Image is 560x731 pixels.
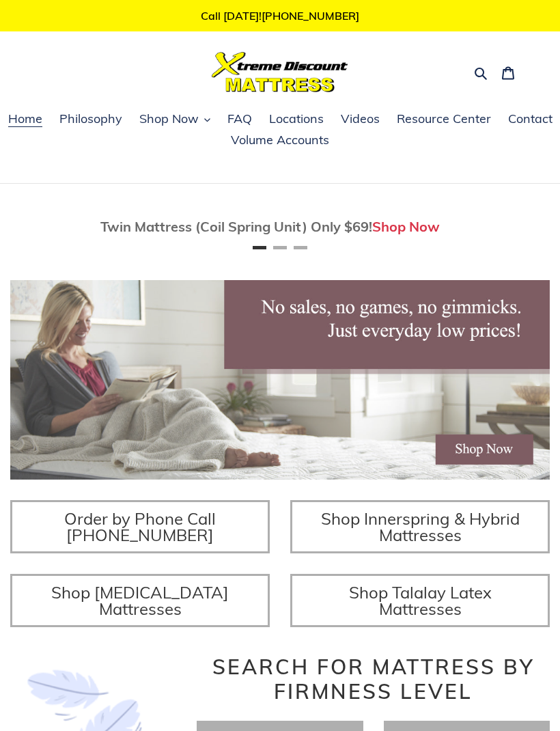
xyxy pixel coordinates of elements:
[231,132,329,148] span: Volume Accounts
[227,111,252,127] span: FAQ
[10,280,550,480] img: herobannermay2022-1652879215306_1200x.jpg
[100,218,372,235] span: Twin Mattress (Coil Spring Unit) Only $69!
[501,109,559,130] a: Contact
[273,246,287,249] button: Page 2
[290,500,550,553] a: Shop Innerspring & Hybrid Mattresses
[372,218,440,235] a: Shop Now
[321,508,520,545] span: Shop Innerspring & Hybrid Mattresses
[221,109,259,130] a: FAQ
[10,500,270,553] a: Order by Phone Call [PHONE_NUMBER]
[224,130,336,151] a: Volume Accounts
[349,582,492,619] span: Shop Talalay Latex Mattresses
[10,574,270,627] a: Shop [MEDICAL_DATA] Mattresses
[132,109,217,130] button: Shop Now
[341,111,380,127] span: Videos
[262,109,331,130] a: Locations
[1,109,49,130] a: Home
[64,508,216,545] span: Order by Phone Call [PHONE_NUMBER]
[262,9,359,23] a: [PHONE_NUMBER]
[8,111,42,127] span: Home
[212,52,348,92] img: Xtreme Discount Mattress
[390,109,498,130] a: Resource Center
[139,111,199,127] span: Shop Now
[253,246,266,249] button: Page 1
[212,654,535,704] span: Search for Mattress by Firmness Level
[51,582,229,619] span: Shop [MEDICAL_DATA] Mattresses
[397,111,491,127] span: Resource Center
[269,111,324,127] span: Locations
[294,246,307,249] button: Page 3
[508,111,552,127] span: Contact
[290,574,550,627] a: Shop Talalay Latex Mattresses
[334,109,387,130] a: Videos
[59,111,122,127] span: Philosophy
[53,109,129,130] a: Philosophy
